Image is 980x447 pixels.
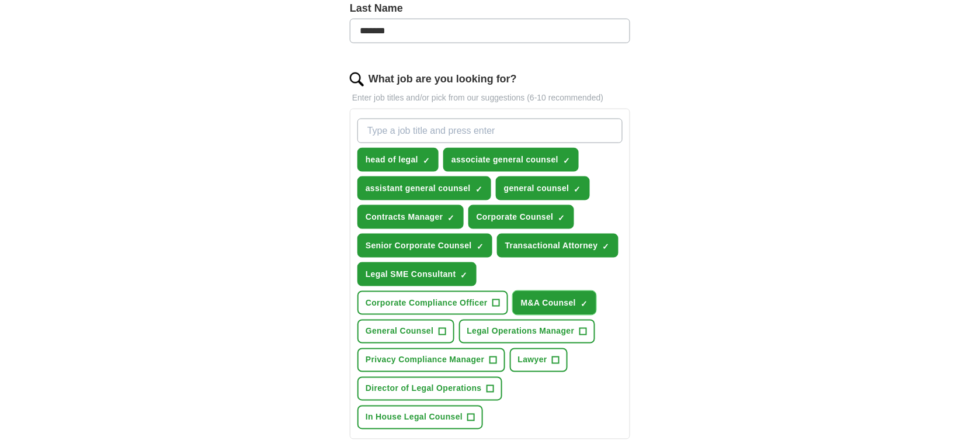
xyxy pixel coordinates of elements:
[461,271,468,280] span: ✓
[357,348,505,372] button: Privacy Compliance Manager
[497,234,618,258] button: Transactional Attorney✓
[350,72,364,86] img: search.png
[369,71,517,87] label: What job are you looking for?
[357,406,483,429] button: In House Legal Counsel
[357,291,508,315] button: Corporate Compliance Officer
[468,205,574,229] button: Corporate Counsel✓
[357,234,492,258] button: Senior Corporate Counsel✓
[357,205,464,229] button: Contracts Manager✓
[443,148,579,172] button: associate general counsel✓
[563,156,570,165] span: ✓
[350,1,630,16] label: Last Name
[366,297,488,309] span: Corporate Compliance Officer
[366,211,443,223] span: Contracts Manager
[366,182,471,195] span: assistant general counsel
[357,320,454,344] button: General Counsel
[366,240,472,252] span: Senior Corporate Counsel
[366,268,456,280] span: Legal SME Consultant
[496,176,590,200] button: general counsel✓
[357,377,502,401] button: Director of Legal Operations
[357,176,491,200] button: assistant general counsel✓
[366,154,418,166] span: head of legal
[558,213,565,223] span: ✓
[423,156,430,165] span: ✓
[574,185,581,194] span: ✓
[366,325,434,338] span: General Counsel
[603,242,610,251] span: ✓
[366,411,463,424] span: In House Legal Counsel
[357,148,439,172] button: head of legal✓
[477,211,554,223] span: Corporate Counsel
[357,119,623,143] input: Type a job title and press enter
[505,240,598,252] span: Transactional Attorney
[510,348,568,372] button: Lawyer
[513,291,596,315] button: M&A Counsel✓
[451,154,558,166] span: associate general counsel
[448,213,455,223] span: ✓
[366,354,485,366] span: Privacy Compliance Manager
[467,325,575,338] span: Legal Operations Manager
[521,297,576,309] span: M&A Counsel
[475,185,482,194] span: ✓
[518,354,547,366] span: Lawyer
[357,262,477,286] button: Legal SME Consultant✓
[581,299,588,309] span: ✓
[477,242,484,251] span: ✓
[350,92,630,104] p: Enter job titles and/or pick from our suggestions (6-10 recommended)
[366,383,482,395] span: Director of Legal Operations
[459,320,595,344] button: Legal Operations Manager
[504,182,569,195] span: general counsel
